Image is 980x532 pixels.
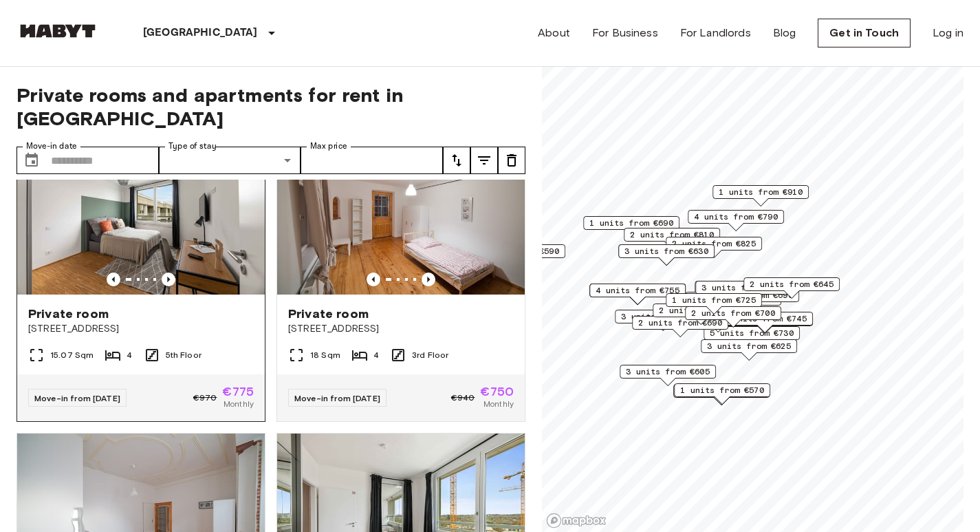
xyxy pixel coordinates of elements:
[691,292,775,305] span: 5 units from €715
[750,278,834,290] span: 2 units from €645
[589,217,673,229] span: 1 units from €690
[422,273,435,286] button: Previous image
[596,284,679,297] span: 4 units from €755
[50,349,94,361] span: 15.07 Sqm
[704,326,800,348] div: Map marker
[638,317,722,329] span: 2 units from €690
[707,340,791,352] span: 3 units from €625
[166,349,202,361] span: 5th Floor
[193,392,217,404] span: €970
[666,237,762,258] div: Map marker
[546,513,607,529] a: Mapbox logo
[443,147,470,174] button: tune
[712,185,809,206] div: Map marker
[694,211,778,223] span: 4 units from €790
[538,25,570,41] a: About
[743,277,840,299] div: Map marker
[680,25,751,41] a: For Landlords
[695,281,792,302] div: Map marker
[624,228,720,249] div: Map marker
[688,210,784,231] div: Map marker
[666,293,762,315] div: Map marker
[277,129,525,295] img: Marketing picture of unit DE-02-019-01M
[17,83,525,130] span: Private rooms and apartments for rent in [GEOGRAPHIC_DATA]
[412,349,448,361] span: 3rd Floor
[773,25,796,41] a: Blog
[310,349,340,361] span: 18 Sqm
[288,306,369,322] span: Private room
[701,281,785,294] span: 3 units from €800
[498,147,525,174] button: tune
[28,306,109,322] span: Private room
[723,312,807,325] span: 3 units from €745
[589,284,686,305] div: Map marker
[592,25,658,41] a: For Business
[674,383,770,405] div: Map marker
[28,322,254,336] span: [STREET_ADDRESS]
[288,322,514,336] span: [STREET_ADDRESS]
[26,140,77,152] label: Move-in date
[691,307,775,319] span: 2 units from €700
[34,393,120,403] span: Move-in from [DATE]
[818,19,911,47] a: Get in Touch
[583,216,679,237] div: Map marker
[162,273,175,286] button: Previous image
[127,349,132,361] span: 4
[17,129,265,422] a: Marketing picture of unit DE-02-023-004-01HFPrevious imagePrevious imagePrivate room[STREET_ADDRE...
[701,339,797,361] div: Map marker
[310,140,347,152] label: Max price
[673,384,770,405] div: Map marker
[470,147,498,174] button: tune
[224,398,254,410] span: Monthly
[626,365,710,378] span: 3 units from €605
[373,349,379,361] span: 4
[168,140,217,152] label: Type of stay
[695,281,791,302] div: Map marker
[672,294,756,306] span: 1 units from €725
[475,245,559,257] span: 3 units from €590
[483,398,514,410] span: Monthly
[653,304,749,325] div: Map marker
[367,273,380,286] button: Previous image
[17,24,99,38] img: Habyt
[276,129,525,422] a: Marketing picture of unit DE-02-019-01MPrevious imagePrevious imagePrivate room[STREET_ADDRESS]18...
[680,384,764,396] span: 1 units from €570
[18,147,45,174] button: Choose date
[107,273,120,286] button: Previous image
[620,365,716,386] div: Map marker
[933,25,963,41] a: Log in
[618,244,715,266] div: Map marker
[719,186,803,198] span: 1 units from €910
[222,385,254,398] span: €775
[659,304,743,317] span: 2 units from €925
[624,245,708,257] span: 3 units from €630
[615,310,711,331] div: Map marker
[632,316,728,337] div: Map marker
[143,25,258,41] p: [GEOGRAPHIC_DATA]
[480,385,514,398] span: €750
[451,392,475,404] span: €940
[294,393,380,403] span: Move-in from [DATE]
[672,237,756,250] span: 2 units from €825
[621,310,705,323] span: 3 units from €785
[685,306,781,328] div: Map marker
[630,228,714,241] span: 2 units from €810
[17,129,265,295] img: Marketing picture of unit DE-02-023-004-01HF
